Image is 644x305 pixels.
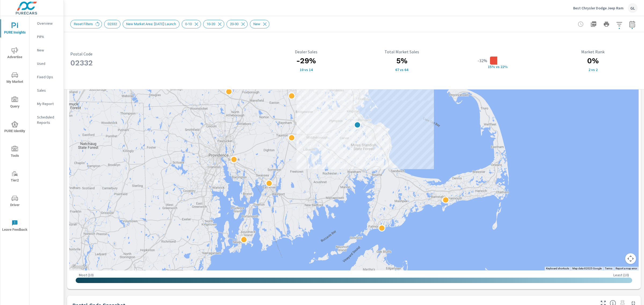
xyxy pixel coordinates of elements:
span: 02332 [104,22,120,26]
p: Least ( 10 ) [613,273,629,277]
p: s 22% [498,64,511,69]
button: Print Report [601,19,612,29]
span: Tools [2,146,28,159]
div: 0-10 [182,20,201,28]
div: PIPA [30,33,64,41]
p: PIPA [37,34,59,39]
span: 0-10 [182,22,195,26]
div: Scheduled Reports [30,113,64,127]
a: Report a map error [616,267,637,270]
div: Sales [30,86,64,94]
div: Reset Filters [70,20,102,28]
span: Map data ©2025 Google [572,267,602,270]
p: Scheduled Reports [37,114,59,125]
span: 20-30 [227,22,242,26]
p: New [37,47,59,53]
button: "Export Report to PDF" [588,19,599,29]
p: Best Chrysler Dodge Jeep Ram [573,6,624,10]
div: New [30,46,64,54]
div: Overview [30,19,64,27]
a: Open this area in Google Maps (opens a new window) [71,263,88,270]
p: Most ( 10 ) [79,273,94,277]
span: My Market [2,72,28,85]
button: Apply Filters [614,19,625,29]
h3: 5% [357,56,446,65]
div: nav menu [0,16,29,238]
p: 10 vs 14 [262,68,351,72]
p: Total Market Sales [357,49,446,54]
div: 10-20 [203,20,224,28]
p: Used [37,61,59,66]
p: Fixed Ops [37,74,59,80]
p: Dealer Sales [262,49,351,54]
span: New [250,22,264,26]
span: Driver [2,195,28,208]
p: Sales [37,88,59,93]
div: Fixed Ops [30,73,64,81]
a: Terms (opens in new tab) [605,267,612,270]
h3: 0% [548,56,638,65]
p: My Report [37,101,59,106]
span: 10-20 [203,22,218,26]
p: -32% [478,57,487,64]
span: Reset Filters [71,22,96,26]
p: Market Rank [548,49,638,54]
p: 67 vs 64 [357,68,446,72]
div: Used [30,59,64,68]
button: Map camera controls [625,253,636,264]
span: PURE Insights [2,23,28,36]
p: Overview [37,21,59,26]
span: New Market Area: [DATE] Launch [123,22,179,26]
h3: 02332 [70,58,255,68]
span: Leave Feedback [2,220,28,233]
p: 15% v [484,64,498,69]
div: 20-30 [226,20,248,28]
p: Postal Code [70,51,255,56]
div: New [250,20,269,28]
span: Tier2 [2,170,28,184]
span: Query [2,96,28,110]
div: My Report [30,100,64,108]
div: GL [628,3,638,13]
p: 2 vs 2 [548,68,638,72]
button: Select Date Range [627,19,638,29]
span: Advertise [2,47,28,60]
span: PURE Identity [2,121,28,134]
h3: -29% [262,56,351,65]
img: Google [71,263,88,270]
button: Keyboard shortcuts [546,267,569,270]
